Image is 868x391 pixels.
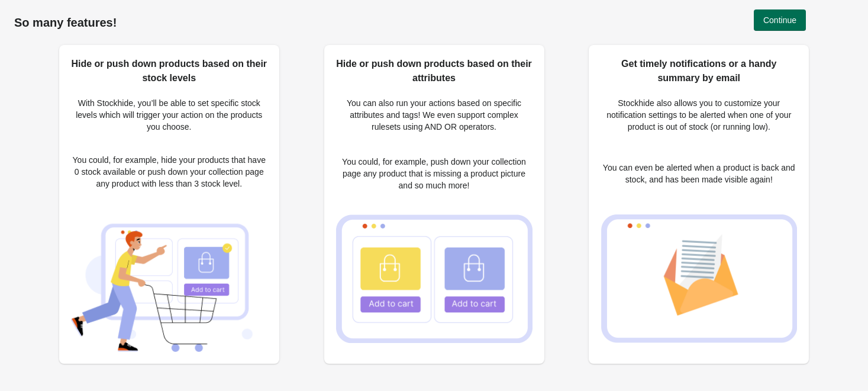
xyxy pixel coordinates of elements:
p: With Stockhide, you’ll be able to set specific stock levels which will trigger your action on the... [71,97,267,133]
img: Hide or push down products based on their attributes [336,214,533,343]
img: Hide or push down products based on their stock levels [71,210,267,352]
p: You could, for example, hide your products that have 0 stock available or push down your collecti... [71,154,267,190]
p: You could, for example, push down your collection page any product that is missing a product pict... [336,156,533,191]
h2: Hide or push down products based on their attributes [336,57,533,85]
span: Continue [763,15,796,25]
h1: So many features! [14,15,854,30]
img: Get timely notifications or a handy summary by email [601,214,797,343]
h2: Get timely notifications or a handy summary by email [601,57,797,85]
p: You can even be alerted when a product is back and stock, and has been made visible again! [601,162,797,185]
button: Continue [754,9,806,31]
h2: Hide or push down products based on their stock levels [71,57,267,85]
p: Stockhide also allows you to customize your notification settings to be alerted when one of your ... [601,97,797,133]
p: You can also run your actions based on specific attributes and tags! We even support complex rule... [336,97,533,133]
